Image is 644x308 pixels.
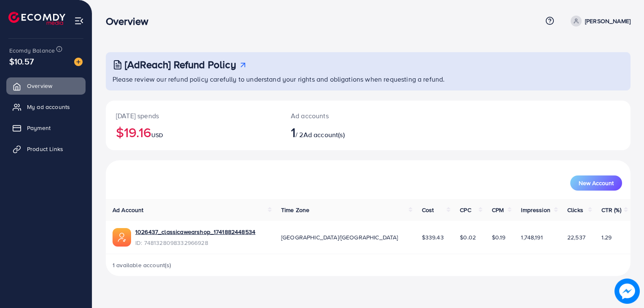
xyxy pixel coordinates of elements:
[113,74,625,84] p: Please review our refund policy carefully to understand your rights and obligations when requesti...
[125,58,236,71] h3: [AdReach] Refund Policy
[281,233,398,242] span: [GEOGRAPHIC_DATA]/[GEOGRAPHIC_DATA]
[6,141,86,157] a: Product Links
[291,111,402,121] p: Ad accounts
[8,12,65,25] img: logo
[422,206,434,214] span: Cost
[303,130,345,139] span: Ad account(s)
[113,206,144,214] span: Ad Account
[585,16,631,26] p: [PERSON_NAME]
[614,279,640,304] img: image
[135,239,255,247] span: ID: 7481328098332966928
[27,103,70,111] span: My ad accounts
[521,233,542,242] span: 1,748,191
[460,206,471,214] span: CPC
[601,206,621,214] span: CTR (%)
[6,77,86,94] a: Overview
[579,180,614,186] span: New Account
[291,122,295,142] span: 1
[6,98,86,115] a: My ad accounts
[6,119,86,136] a: Payment
[113,261,172,269] span: 1 available account(s)
[113,228,131,247] img: ic-ads-acc.e4c84228.svg
[492,206,504,214] span: CPM
[601,233,612,242] span: 1.29
[116,111,271,121] p: [DATE] spends
[106,15,155,27] h3: Overview
[27,124,51,132] span: Payment
[74,58,83,66] img: image
[567,206,583,214] span: Clicks
[567,16,631,27] a: [PERSON_NAME]
[9,46,55,55] span: Ecomdy Balance
[567,233,585,242] span: 22,537
[521,206,550,214] span: Impression
[460,233,476,242] span: $0.02
[422,233,444,242] span: $339.43
[135,228,255,236] a: 1026437_classicawearshop_1741882448534
[27,145,63,153] span: Product Links
[9,55,34,67] span: $10.57
[291,124,402,140] h2: / 2
[281,206,309,214] span: Time Zone
[151,131,163,139] span: USD
[74,16,84,26] img: menu
[27,82,52,90] span: Overview
[492,233,506,242] span: $0.19
[570,175,622,191] button: New Account
[116,124,271,140] h2: $19.16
